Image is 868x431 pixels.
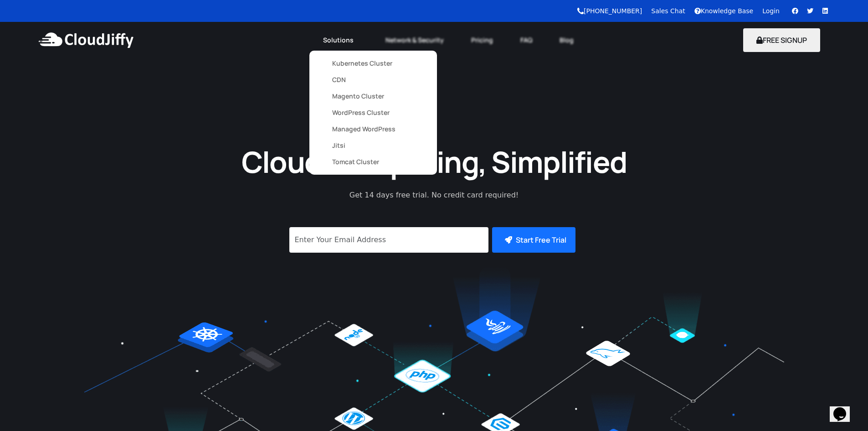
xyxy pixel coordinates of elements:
a: Blog [546,30,587,50]
input: Enter Your Email Address [289,227,488,253]
a: FREE SIGNUP [743,35,820,45]
a: Solutions [309,30,372,50]
a: Pricing [457,30,507,50]
a: WordPress Cluster [332,104,414,121]
button: Start Free Trial [492,227,575,253]
iframe: chat widget [830,395,859,422]
a: Login [762,7,780,15]
a: Network & Security [372,30,457,50]
a: Managed WordPress [332,121,414,137]
a: Knowledge Base [694,7,754,15]
a: FAQ [507,30,546,50]
a: Kubernetes Cluster [332,55,414,72]
a: Sales Chat [651,7,685,15]
a: [PHONE_NUMBER] [577,7,642,15]
a: Jitsi [332,137,414,154]
p: Get 14 days free trial. No credit card required! [309,190,560,201]
a: Tomcat Cluster [332,154,414,170]
a: CDN [332,72,414,88]
a: Magento Cluster [332,88,414,104]
button: FREE SIGNUP [743,28,820,52]
h1: Cloud Computing, Simplified [229,143,639,181]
